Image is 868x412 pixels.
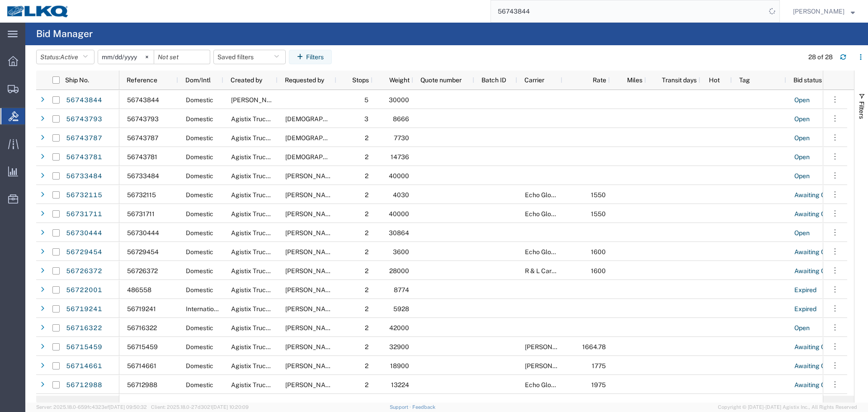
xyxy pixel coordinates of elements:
a: Expired [794,302,817,317]
span: 2 [365,324,368,331]
span: Weight [380,76,410,84]
span: Matt [285,248,337,256]
span: Diane Sosack [285,210,337,218]
span: Domestic [186,172,213,180]
a: Support [390,404,412,410]
span: 56743844 [127,96,159,104]
span: 2 [365,229,368,237]
a: 56743781 [66,150,103,165]
span: Domestic [186,115,213,123]
span: 42000 [389,324,409,331]
span: 40000 [389,210,409,218]
span: Domestic [186,248,213,256]
a: 56733484 [66,169,103,184]
span: R & L Carriers [525,267,564,275]
a: Open [794,93,810,108]
a: Open [794,169,810,184]
span: Server: 2025.18.0-659fc4323ef [36,404,147,410]
span: C.H. Robinson [525,343,576,350]
span: 5 [364,96,368,104]
span: 3 [364,115,368,123]
span: 56743793 [127,115,159,123]
span: Quote number [420,76,462,84]
span: Domestic [186,229,213,237]
a: Awaiting Confirmation [794,340,859,355]
span: 2 [365,134,368,142]
span: [DATE] 09:50:32 [109,404,147,410]
input: Not set [154,50,210,64]
span: 1775 [592,362,606,369]
span: Agistix Truckload Services [231,134,308,142]
span: 30000 [389,96,409,104]
span: Agistix Truckload Services [231,172,308,180]
span: 2 [365,286,368,294]
span: 2 [365,191,368,199]
span: DEE SNEAD [285,191,337,199]
a: Awaiting Confirmation [794,245,859,260]
span: Domestic [186,191,213,199]
span: 56743787 [127,134,158,142]
span: 56726372 [127,267,158,275]
span: Agistix Truckload Services [231,153,308,161]
span: 13224 [391,381,409,388]
a: Awaiting Confirmation [794,378,859,393]
span: Adrian Fernandez [285,172,337,180]
span: Agistix Truckload Services [231,324,308,331]
span: Domestic [186,210,213,218]
a: Feedback [412,404,435,410]
span: 8774 [394,286,409,294]
span: Transit days [653,76,697,84]
a: Open [794,321,810,336]
span: 2 [365,305,368,313]
span: 2 [365,267,368,275]
span: Agistix Truckload Services [231,381,308,388]
span: Brandi McCourt [285,343,337,350]
span: Kristen Lund [285,134,407,142]
a: Open [794,226,810,241]
span: 2 [365,153,368,161]
span: Paul Sweder [285,267,337,275]
span: 1664.78 [582,343,606,350]
span: Miles [617,76,642,84]
span: 56714661 [127,362,156,369]
span: Koch Trucking [525,362,604,369]
span: 1975 [591,381,606,388]
span: JORDAN LAMBIASE [285,305,337,313]
span: Rajasheker Reddy [231,96,283,104]
span: Domestic [186,362,213,369]
span: 56712988 [127,381,157,388]
span: 2 [365,248,368,256]
span: Echo Global Logistics [525,248,588,256]
a: 56726372 [66,264,103,279]
span: 56730444 [127,229,159,237]
span: 1550 [591,210,606,218]
span: Domestic [186,381,213,388]
span: Rajasheker Reddy [793,6,844,16]
span: Vance Prince [285,381,337,388]
span: Active [60,53,78,61]
span: 56733484 [127,172,159,180]
span: 2 [365,210,368,218]
span: 486558 [127,286,151,294]
input: Not set [98,50,154,64]
a: 56731711 [66,207,103,222]
span: Dom/Intl [185,76,211,84]
span: 56716322 [127,324,157,331]
span: Agistix Truckload Services [231,115,308,123]
span: 2 [365,381,368,388]
span: Echo Global Logistics [525,191,588,199]
a: Awaiting Confirmation [794,207,859,222]
span: Agistix Truckload Services [231,210,308,218]
span: 32900 [389,343,409,350]
span: 3600 [393,248,409,256]
span: 56732115 [127,191,156,199]
span: Domestic [186,343,213,350]
a: Open [794,150,810,165]
img: logo [6,5,70,18]
span: Domestic [186,324,213,331]
span: 5928 [393,305,409,313]
a: 56715459 [66,340,103,355]
span: Darren Malaer [285,229,337,237]
a: 56719241 [66,302,103,317]
span: Ship No. [65,76,89,84]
